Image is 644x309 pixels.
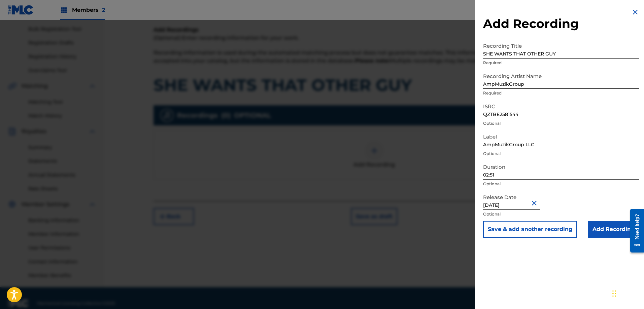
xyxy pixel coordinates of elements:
div: Drag [612,283,616,304]
img: Top Rightsholders [60,6,68,14]
span: Members [72,6,105,14]
p: Required [483,90,639,96]
button: Close [530,193,540,213]
span: 2 [102,7,105,13]
h2: Add Recording [483,16,639,31]
img: MLC Logo [8,5,34,15]
p: Optional [483,181,639,187]
input: Add Recording [588,221,639,238]
iframe: Resource Center [625,204,644,258]
p: Optional [483,211,639,217]
p: Required [483,60,639,66]
iframe: Chat Widget [610,277,644,309]
p: Optional [483,120,639,126]
p: Optional [483,151,639,157]
button: Save & add another recording [483,221,577,238]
